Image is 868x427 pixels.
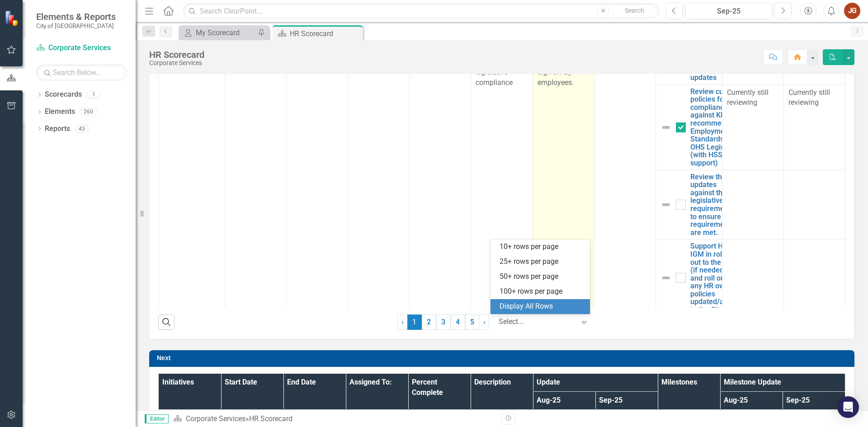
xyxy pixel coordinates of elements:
[625,7,644,14] span: Search
[196,27,255,38] div: My Scorecard
[483,318,486,326] span: ›
[290,28,361,39] div: HR Scorecard
[149,50,204,60] div: HR Scorecard
[500,242,585,252] div: 10+ rows per page
[45,107,75,117] a: Elements
[287,23,348,317] td: Double-Click to Edit
[5,10,20,26] img: ClearPoint Strategy
[36,22,116,29] small: City of [GEOGRAPHIC_DATA]
[249,414,292,423] div: HR Scorecard
[727,88,779,108] p: Currently still reviewing
[45,124,70,134] a: Reports
[407,314,422,330] span: 1
[837,396,859,418] div: Open Intercom Messenger
[436,314,451,330] a: 3
[722,239,783,317] td: Double-Click to Edit
[722,170,783,239] td: Double-Click to Edit
[36,43,127,53] a: Corporate Services
[145,414,169,423] span: Editor
[783,170,845,239] td: Double-Click to Edit
[690,88,751,167] a: Review current policies for compliance against KPMG recommendations, Employment Standards, and OH...
[594,23,656,317] td: Double-Click to Edit
[149,60,204,66] div: Corporate Services
[690,26,750,81] a: Provide recommendations to HSS, IGM (if appropriate), and update those required for HR updates
[36,11,116,22] span: Elements & Reports
[722,84,783,170] td: Double-Click to Edit
[500,301,585,312] div: Display All Rows
[500,257,585,267] div: 25+ rows per page
[465,314,480,330] a: 5
[656,170,722,239] td: Double-Click to Edit Right Click for Context Menu
[612,5,657,17] button: Search
[401,318,404,326] span: ‹
[86,91,101,99] div: 1
[157,355,850,361] h3: Next
[656,84,722,170] td: Double-Click to Edit Right Click for Context Menu
[173,414,495,424] div: »
[348,23,410,317] td: Double-Click to Edit
[422,314,436,330] a: 2
[788,88,840,108] p: Currently still reviewing
[533,23,594,317] td: Double-Click to Edit
[660,122,671,133] img: Not Defined
[159,23,225,317] td: Double-Click to Edit Right Click for Context Menu
[225,23,287,317] td: Double-Click to Edit
[471,23,533,317] td: Double-Click to Edit
[844,3,860,19] button: JG
[656,239,722,317] td: Double-Click to Edit Right Click for Context Menu
[75,125,89,132] div: 43
[690,173,734,237] a: Review the updates against the legislative requirements to ensure the requirements are met.
[80,108,97,116] div: 260
[500,286,585,297] div: 100+ rows per page
[783,239,845,317] td: Double-Click to Edit
[181,27,255,38] a: My Scorecard
[660,272,671,283] img: Not Defined
[451,314,465,330] a: 4
[660,199,671,210] img: Not Defined
[183,3,659,19] input: Search ClearPoint...
[689,6,769,17] div: Sep-25
[685,3,772,19] button: Sep-25
[783,84,845,170] td: Double-Click to Edit
[690,242,740,314] a: Support HSS & IGM in rolling out to the City (if needed), and roll out any HR owned policies upda...
[45,89,82,100] a: Scorecards
[410,23,471,317] td: Double-Click to Edit
[500,272,585,282] div: 50+ rows per page
[476,26,515,86] span: Update employment policies to ensure legislative compliance
[36,65,127,80] input: Search Below...
[186,414,245,423] a: Corporate Services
